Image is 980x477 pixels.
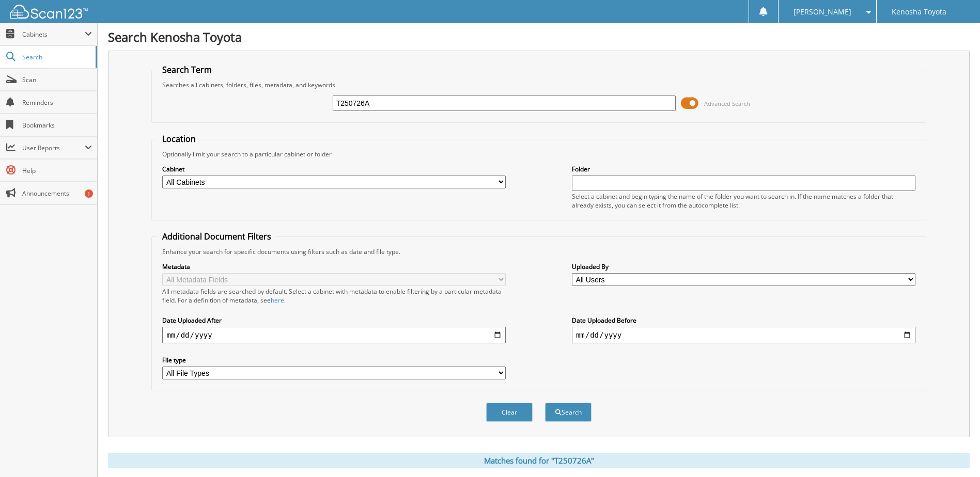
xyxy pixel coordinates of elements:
label: Cabinet [162,165,506,173]
button: Clear [486,403,533,422]
span: [PERSON_NAME] [794,9,851,15]
span: Scan [22,75,92,84]
label: File type [162,356,506,364]
legend: Search Term [157,64,217,75]
label: Date Uploaded After [162,316,506,325]
span: Advanced Search [704,100,750,107]
input: start [162,327,506,343]
label: Date Uploaded Before [572,316,915,325]
input: end [572,327,915,343]
div: Matches found for "T250726A" [108,453,970,468]
span: Bookmarks [22,121,92,130]
button: Search [545,403,592,422]
div: 1 [85,189,93,198]
label: Folder [572,165,915,173]
span: Announcements [22,189,92,198]
legend: Location [157,133,201,145]
a: here [271,296,284,305]
span: Search [22,53,90,61]
div: Optionally limit your search to a particular cabinet or folder [157,150,920,158]
span: Reminders [22,98,92,107]
span: Cabinets [22,30,85,39]
span: User Reports [22,144,85,152]
img: scan123-logo-white.svg [10,5,88,19]
div: Select a cabinet and begin typing the name of the folder you want to search in. If the name match... [572,192,915,210]
h1: Search Kenosha Toyota [108,28,970,45]
label: Metadata [162,262,506,271]
div: Enhance your search for specific documents using filters such as date and file type. [157,247,920,256]
div: Searches all cabinets, folders, files, metadata, and keywords [157,81,920,89]
legend: Additional Document Filters [157,231,276,242]
label: Uploaded By [572,262,915,271]
span: Help [22,166,92,175]
span: Kenosha Toyota [892,9,946,15]
div: All metadata fields are searched by default. Select a cabinet with metadata to enable filtering b... [162,287,506,305]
